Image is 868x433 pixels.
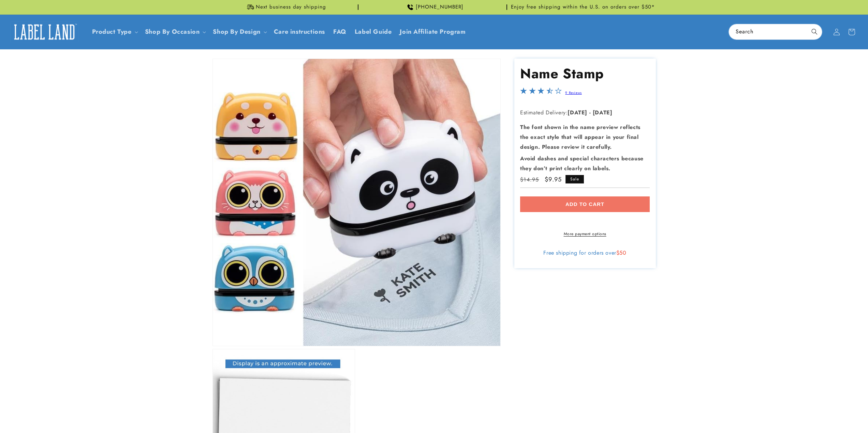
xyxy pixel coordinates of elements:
strong: The font shown in the name preview reflects the exact style that will appear in your final design... [520,123,641,151]
span: Next business day shipping [256,4,326,11]
summary: Product Type [88,24,141,40]
a: Shop By Design [213,27,260,36]
span: Shop By Occasion [145,28,200,36]
strong: [DATE] [593,109,613,116]
h1: Name Stamp [520,65,650,82]
span: FAQ [333,28,347,36]
a: More payment options [520,231,650,237]
span: Enjoy free shipping within the U.S. on orders over $50* [511,4,655,11]
a: Care instructions [270,24,329,40]
span: $ [616,249,620,257]
a: Product Type [92,27,132,36]
span: 3.3-star overall rating [520,89,562,97]
strong: - [589,109,591,116]
summary: Shop By Occasion [141,24,209,40]
button: Search [807,24,822,39]
span: 50 [619,249,626,257]
strong: Avoid dashes and special characters because they don’t print clearly on labels. [520,155,644,172]
a: Label Land [8,19,81,45]
span: Sale [565,175,584,183]
span: $9.95 [545,175,562,184]
span: [PHONE_NUMBER] [416,4,464,11]
iframe: Gorgias Floating Chat [725,401,861,426]
strong: [DATE] [568,109,587,116]
img: Label Land [10,21,78,43]
span: Join Affiliate Program [400,28,466,36]
div: Free shipping for orders over [520,250,650,256]
a: FAQ [329,24,351,40]
s: $14.95 [520,176,539,184]
a: Join Affiliate Program [396,24,470,40]
summary: Shop By Design [209,24,269,40]
span: Care instructions [274,28,325,36]
a: Label Guide [351,24,396,40]
span: Label Guide [355,28,392,36]
p: Estimated Delivery: [520,108,650,118]
a: 9 Reviews [565,90,582,95]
